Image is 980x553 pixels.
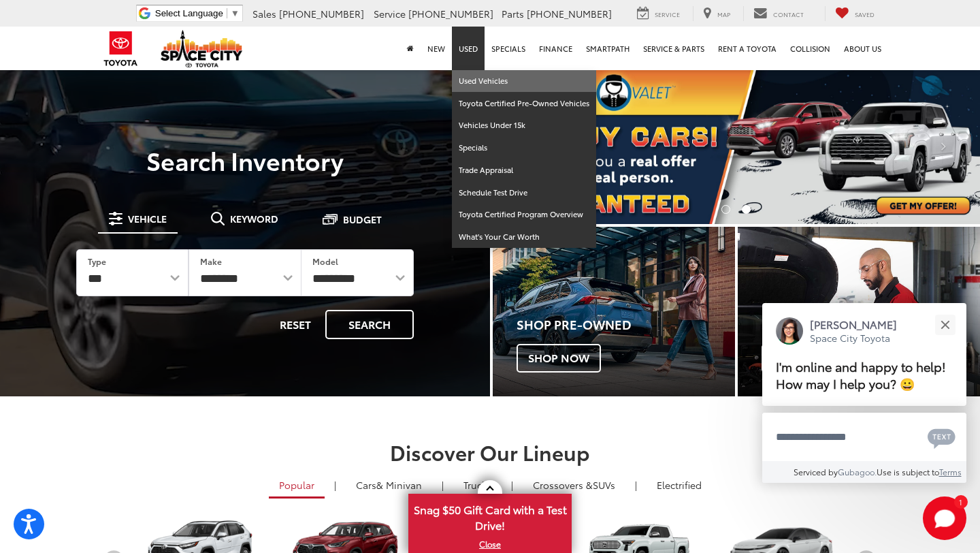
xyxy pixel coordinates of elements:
[810,332,897,345] p: Space City Toyota
[762,318,980,332] h4: Schedule Service
[269,473,325,499] a: Popular
[343,215,382,224] span: Budget
[838,466,877,477] a: Gubagoo.
[579,27,636,70] a: SmartPath
[231,8,240,18] span: ▼
[636,27,711,70] a: Service & Parts
[268,310,323,339] button: Reset
[230,214,278,223] span: Keyword
[312,255,338,267] label: Model
[825,6,885,21] a: My Saved Vehicles
[837,27,888,70] a: About Us
[331,478,340,492] li: |
[88,255,106,267] label: Type
[95,27,146,71] img: Toyota
[743,6,814,21] a: Contact
[452,27,485,70] a: Used
[762,344,872,373] span: Schedule Now
[738,227,980,396] a: Schedule Service Schedule Now
[762,413,966,462] textarea: Type your message
[346,473,432,496] a: Cars
[877,466,939,477] span: Use is subject to
[923,496,966,540] svg: Start Chat
[517,344,601,373] span: Shop Now
[452,204,596,226] a: Toyota Certified Program Overview
[923,496,966,540] button: Toggle Chat Window
[408,7,493,20] span: [PHONE_NUMBER]
[508,478,517,492] li: |
[452,182,596,204] a: Schedule Test Drive
[438,478,447,492] li: |
[252,7,276,20] span: Sales
[632,478,640,492] li: |
[742,205,751,214] li: Go to slide number 2.
[907,95,980,197] button: Click to view next picture.
[783,27,837,70] a: Collision
[721,205,730,214] li: Go to slide number 1.
[928,427,955,449] svg: Text
[227,8,227,18] span: ​
[930,310,960,339] button: Close
[517,318,735,332] h4: Shop Pre-Owned
[452,137,596,159] a: Specials
[374,7,406,20] span: Service
[527,7,612,20] span: [PHONE_NUMBER]
[959,499,962,505] span: 1
[128,214,167,223] span: Vehicle
[376,478,422,492] span: & Minivan
[102,441,878,463] h2: Discover Our Lineup
[738,227,980,396] div: Toyota
[453,473,502,496] a: Trucks
[693,6,740,21] a: Map
[279,7,364,20] span: [PHONE_NUMBER]
[924,422,960,452] button: Chat with SMS
[493,227,735,396] div: Toyota
[773,10,804,18] span: Contact
[762,303,966,483] div: Close[PERSON_NAME]Space City ToyotaI'm online and happy to help! How may I help you? 😀Type your m...
[794,466,838,477] span: Serviced by
[810,317,897,332] p: [PERSON_NAME]
[855,10,875,18] span: Saved
[939,466,962,477] a: Terms
[493,68,980,224] div: carousel slide number 2 of 2
[452,70,596,93] a: Used Vehicles
[452,93,596,115] a: Toyota Certified Pre-Owned Vehicles
[502,7,524,20] span: Parts
[493,68,980,224] img: We Buy Cars
[200,255,222,267] label: Make
[493,227,735,396] a: Shop Pre-Owned Shop Now
[452,114,596,137] a: Vehicles Under 15k
[627,6,690,21] a: Service
[533,478,593,492] span: Crossovers &
[493,68,980,224] section: Carousel section with vehicle pictures - may contain disclaimers.
[410,495,570,537] span: Snag $50 Gift Card with a Test Drive!
[400,27,421,70] a: Home
[155,8,240,18] a: Select Language​
[523,473,625,496] a: SUVs
[485,27,532,70] a: Specials
[717,10,730,18] span: Map
[655,10,680,18] span: Service
[325,310,414,339] button: Search
[532,27,579,70] a: Finance
[161,30,242,67] img: Space City Toyota
[776,358,946,392] span: I'm online and happy to help! How may I help you? 😀
[452,226,596,248] a: What's Your Car Worth
[421,27,452,70] a: New
[647,473,712,496] a: Electrified
[57,146,433,174] h3: Search Inventory
[155,8,223,18] span: Select Language
[452,159,596,182] a: Trade Appraisal
[711,27,783,70] a: Rent a Toyota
